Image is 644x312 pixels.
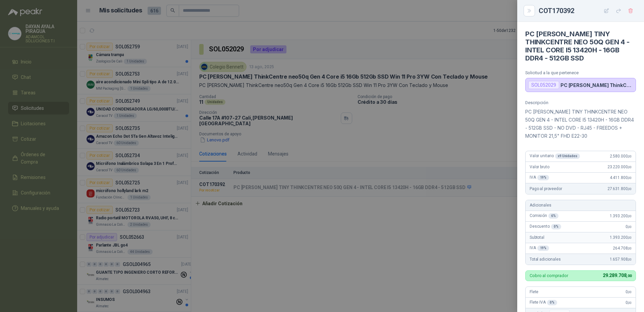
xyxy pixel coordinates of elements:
span: 0 [626,224,632,229]
span: ,00 [628,225,632,229]
span: ,00 [628,214,632,218]
span: Valor bruto [530,165,549,169]
span: 27.631.800 [607,186,632,191]
div: Total adicionales [526,254,636,265]
span: ,00 [628,258,632,261]
span: ,00 [628,187,632,191]
span: ,00 [628,154,632,158]
div: 6 % [548,213,558,219]
span: Flete IVA [530,300,557,305]
span: 0 [626,289,632,294]
span: Subtotal [530,235,544,240]
span: Comisión [530,213,558,219]
div: x 9 Unidades [555,153,580,159]
span: 29.289.708 [603,273,632,278]
div: COT170392 [539,5,636,16]
span: Pago al proveedor [530,186,562,191]
span: ,00 [628,236,632,239]
span: Descuento [530,224,561,229]
p: PC [PERSON_NAME] ThinkCentre neo50q Gen 4 Core i5 16Gb 512Gb SSD Win 11 Pro 3YW Con Teclado y Mouse [560,82,633,88]
button: Close [525,7,533,15]
span: Valor unitario [530,153,580,159]
span: 0 [626,300,632,305]
span: 2.580.000 [610,154,632,159]
span: 1.393.200 [610,214,632,218]
div: Adicionales [526,200,636,211]
span: ,00 [628,165,632,169]
span: Flete [530,289,538,294]
div: 19 % [537,246,549,251]
div: 0 % [551,224,561,229]
h4: PC [PERSON_NAME] TINY THINKCENTRE NEO 50Q GEN 4 - INTEL CORE I5 13420H - 16GB DDR4 - 512GB SSD [525,30,636,62]
span: IVA [530,175,549,180]
span: 264.708 [613,246,632,251]
p: Cobro al comprador [530,273,568,278]
span: 23.220.000 [607,165,632,169]
span: 4.411.800 [610,175,632,180]
span: 1.657.908 [610,257,632,262]
p: PC [PERSON_NAME] TINY THINKCENTRE NEO 50Q GEN 4 - INTEL CORE I5 13420H - 16GB DDR4 - 512GB SSD - ... [525,108,636,140]
p: Solicitud a la que pertenece [525,70,636,75]
p: Descripción [525,100,636,105]
span: ,00 [628,301,632,305]
span: ,00 [628,176,632,180]
span: 1.393.200 [610,235,632,240]
span: IVA [530,246,549,251]
span: ,00 [626,274,632,278]
span: ,00 [628,290,632,294]
div: SOL052029 [528,81,559,89]
div: 19 % [537,175,549,180]
div: 0 % [547,300,557,305]
span: ,00 [628,247,632,250]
